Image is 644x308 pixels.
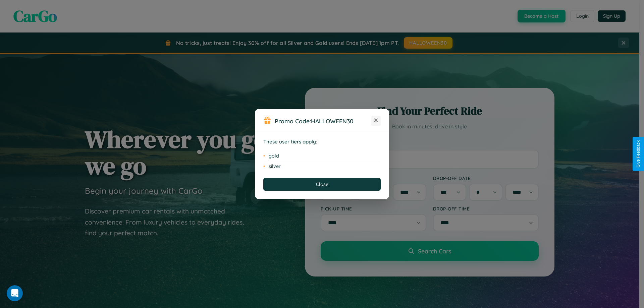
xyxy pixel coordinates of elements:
[275,117,371,125] h3: Promo Code:
[263,138,317,145] strong: These user tiers apply:
[263,161,381,171] li: silver
[263,151,381,161] li: gold
[636,140,641,168] div: Give Feedback
[263,178,381,191] button: Close
[311,117,354,125] b: HALLOWEEN30
[7,285,23,301] iframe: Intercom live chat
